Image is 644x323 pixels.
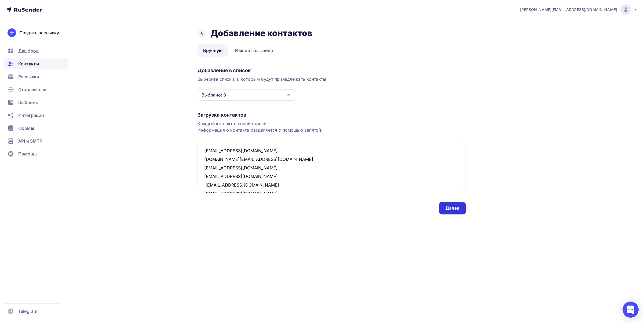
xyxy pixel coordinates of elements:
span: Помощь [18,151,37,157]
div: Выбрано: 3 [202,92,226,98]
div: Добавление в список [197,67,466,74]
button: Выбрано: 3 [197,89,295,101]
div: Создать рассылку [19,29,59,36]
span: API и SMTP [18,138,42,144]
a: Рассылки [4,71,68,82]
div: Каждый контакт с новой строки. Информация о контакте разделяется с помощью запятой. [197,120,466,133]
div: Далее [445,205,459,211]
a: Дашборд [4,46,68,56]
a: Импорт из файла [229,44,279,57]
a: Формы [4,123,68,133]
a: [PERSON_NAME][EMAIL_ADDRESS][DOMAIN_NAME] [520,4,638,15]
span: Формы [18,125,34,131]
a: Вручную [197,44,229,57]
span: Шаблоны [18,99,39,106]
span: Контакты [18,61,39,67]
span: Рассылки [18,73,39,80]
h2: Добавление контактов [210,28,313,39]
div: Выберите списки, к которым будут принадлежать контакты [197,76,466,82]
a: Отправители [4,84,68,95]
span: Дашборд [18,48,39,54]
span: [PERSON_NAME][EMAIL_ADDRESS][DOMAIN_NAME] [520,7,617,12]
span: Интеграции [18,112,44,118]
div: Загрузка контактов [197,112,466,118]
a: Шаблоны [4,97,68,108]
span: Отправители [18,86,47,93]
span: Telegram [18,308,37,314]
a: Контакты [4,58,68,69]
